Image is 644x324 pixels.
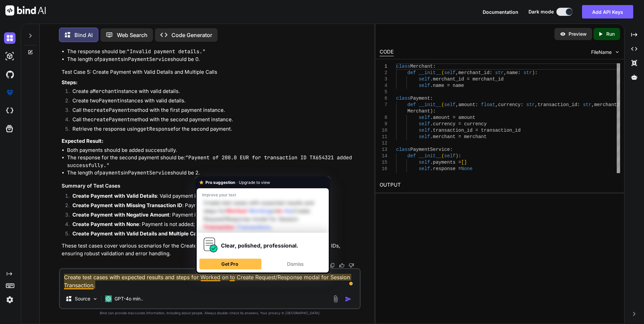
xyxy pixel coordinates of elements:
[419,121,430,127] span: self
[410,96,430,101] span: Payment
[410,147,450,152] span: PaymentService
[72,202,182,208] strong: Create Payment with Missing Transaction ID
[99,169,124,176] code: payments
[455,153,458,159] span: )
[483,8,518,15] button: Documentation
[345,296,352,302] img: icon
[528,8,554,15] span: Dark mode
[62,68,359,76] h4: Test Case 5: Create Payment with Valid Details and Multiple Calls
[99,97,120,104] code: Payment
[518,70,520,75] span: :
[67,48,359,56] li: The response should be:
[75,295,90,302] p: Source
[72,193,157,199] strong: Create Payment with Valid Details
[614,49,620,55] img: chevron down
[419,83,430,88] span: self
[523,70,532,75] span: str
[461,160,464,165] span: [
[444,153,456,159] span: self
[441,102,444,107] span: (
[444,102,456,107] span: self
[67,106,359,116] li: Call the method with the first payment instance.
[507,70,518,75] span: name
[464,160,467,165] span: ]
[115,295,143,302] p: GPT-4o min..
[380,76,387,83] div: 3
[67,192,359,202] li: : Valid payment is added successfully.
[67,125,359,135] li: Retrieve the response using for the second payment.
[475,102,478,107] span: :
[380,89,387,95] div: 5
[419,70,441,75] span: __init__
[430,160,461,165] span: .payments =
[67,97,359,106] li: Create two instances with valid details.
[4,87,15,98] img: premium
[504,70,506,75] span: ,
[380,63,387,70] div: 1
[380,147,387,153] div: 13
[60,269,360,289] textarea: To enrich screen reader interactions, please activate Accessibility in Grammarly extension settings
[91,116,130,123] code: createPayment
[430,166,461,171] span: .response =
[419,153,441,159] span: __init__
[380,159,387,166] div: 15
[433,64,436,69] span: :
[380,134,387,140] div: 11
[606,31,615,37] p: Run
[67,154,359,169] li: The response for the second payment should be:
[444,70,456,75] span: self
[380,115,387,121] div: 8
[410,64,433,69] span: Merchant
[380,121,387,127] div: 9
[67,169,359,177] li: The length of in should be 2.
[127,48,205,55] code: "Invalid payment details."
[67,88,359,97] li: Create a instance with valid details.
[67,154,352,169] code: "Payment of 200.0 EUR for transaction ID TX654321 added successfully."
[380,95,387,102] div: 6
[62,242,359,257] p: These test cases cover various scenarios for the Create Payment method with merchant details and ...
[408,153,416,159] span: def
[105,295,112,302] img: GPT-4o mini
[4,32,15,44] img: darkChat
[74,31,93,39] p: Bind AI
[330,263,335,268] img: copy
[441,70,444,75] span: (
[419,160,430,165] span: self
[455,70,458,75] span: ,
[594,102,617,107] span: merchant
[99,56,124,63] code: payments
[62,79,77,86] strong: Steps:
[489,70,492,75] span: :
[396,147,410,152] span: class
[380,166,387,172] div: 16
[433,108,436,114] span: :
[339,263,345,268] img: like
[380,172,387,179] div: 17
[380,83,387,89] div: 4
[538,102,577,107] span: transaction_id
[408,70,416,75] span: def
[4,294,15,305] img: settings
[419,166,430,171] span: self
[430,96,433,101] span: :
[419,128,430,133] span: self
[458,102,475,107] span: amount
[380,140,387,147] div: 12
[535,102,538,107] span: ,
[430,76,504,82] span: .merchant_id = merchant_id
[495,70,504,75] span: str
[396,64,410,69] span: class
[380,102,387,108] div: 7
[5,5,46,15] img: Bind AI
[91,107,130,114] code: createPayment
[430,115,475,120] span: .amount = amount
[67,211,359,221] li: : Payment is not added; invalid details response.
[526,102,535,107] span: str
[380,153,387,159] div: 14
[67,116,359,125] li: Call the method with the second payment instance.
[419,115,430,120] span: self
[376,177,624,193] h2: OUTPUT
[396,96,410,101] span: class
[4,51,15,62] img: darkAi-studio
[59,311,361,316] p: Bind can provide inaccurate information, including about people. Always double-check its answers....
